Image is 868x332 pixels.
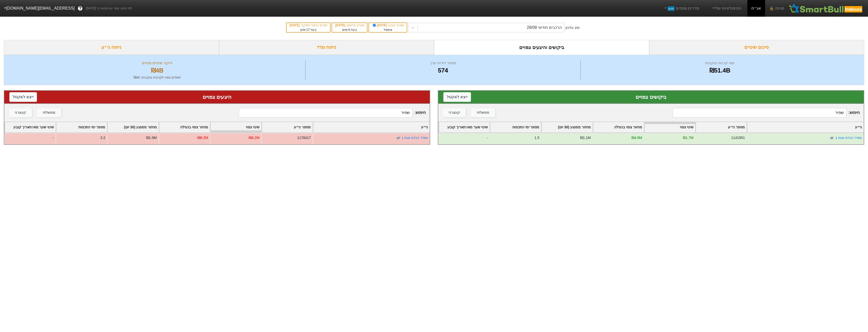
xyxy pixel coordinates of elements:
div: Toggle SortBy [490,122,541,132]
div: Toggle SortBy [107,122,158,132]
a: שפיר הנדס אגח ב [835,136,862,140]
div: - [4,133,56,144]
span: לפי נתוני סוף יום מתאריך [DATE] [86,6,132,11]
div: - [438,133,490,144]
span: 6 [348,28,350,32]
span: חיפוש : [239,108,426,117]
span: [DATE] [335,23,346,27]
div: סוג עדכון [566,25,579,30]
div: ₪4.8M [632,135,642,140]
input: 480 רשומות... [239,108,412,117]
div: 574 [307,66,579,75]
div: בעוד ימים [335,28,364,32]
div: -₪6.2M [248,135,259,140]
a: מדדים נוספיםחדש [661,3,701,13]
img: SmartBull [788,3,864,13]
div: שווי קרנות עוקבות [582,60,858,66]
button: קונצרני [9,108,32,117]
div: Toggle SortBy [541,122,592,132]
div: ממשלתי [477,110,489,115]
div: תאריך קובע : [372,23,404,28]
div: 3.2 [100,135,105,140]
span: חיפוש : [673,108,860,117]
div: Toggle SortBy [210,122,261,132]
span: חדש [668,6,675,11]
div: קונצרני [15,110,26,115]
div: בעוד ימים [289,28,328,32]
img: tase link [396,135,401,140]
div: מספר ניירות ערך [307,60,579,66]
button: ממשלתי [37,108,61,117]
div: 1.5 [534,135,539,140]
div: ניתוח ני״ע [4,40,219,55]
div: היצעים צפויים [9,93,425,101]
a: שפיר הנדס אגח ג [402,136,428,140]
div: ₪1.7M [683,135,693,140]
div: Toggle SortBy [262,122,313,132]
div: Toggle SortBy [593,122,644,132]
div: Toggle SortBy [644,122,695,132]
span: 17 [306,28,310,32]
div: ₪4B [10,66,304,75]
div: ביקושים והיצעים צפויים [434,40,649,55]
div: Toggle SortBy [696,122,747,132]
div: Toggle SortBy [747,122,864,132]
div: Toggle SortBy [313,122,430,132]
div: Toggle SortBy [56,122,107,132]
div: קונצרני [449,110,460,115]
div: 1141951 [731,135,745,140]
div: ₪1.1M [580,135,591,140]
div: תאריך פרסום : [335,23,364,28]
button: ממשלתי [471,108,495,117]
div: Toggle SortBy [159,122,210,132]
button: ייצא לאקסל [9,92,37,102]
div: ₪51.4B [582,66,858,75]
div: -₪6.2M [196,135,208,140]
div: ממשלתי [43,110,55,115]
div: הרכבים חודשי 28/08 [527,25,562,31]
span: [DATE] [290,23,300,27]
div: סיכום שינויים [649,40,864,55]
a: הסימולציות שלי [709,3,743,13]
div: היקף שינויים צפויים [10,60,304,66]
div: תשלום צפוי לקרנות עוקבות : ₪40 [10,75,304,80]
span: [DATE] [372,23,388,27]
div: Toggle SortBy [439,122,490,132]
div: תאריך כניסה לתוקף : [289,23,328,28]
input: 94 רשומות... [673,108,846,117]
div: ₪1.9M [146,135,157,140]
div: ביקושים צפויים [443,93,859,101]
div: ניתוח מדד [219,40,434,55]
div: 1178417 [297,135,311,140]
img: tase link [829,135,834,140]
span: ? [79,5,82,12]
button: ייצא לאקסל [443,92,471,102]
button: קונצרני [443,108,466,117]
span: אתמול [384,28,392,32]
div: Toggle SortBy [5,122,56,132]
